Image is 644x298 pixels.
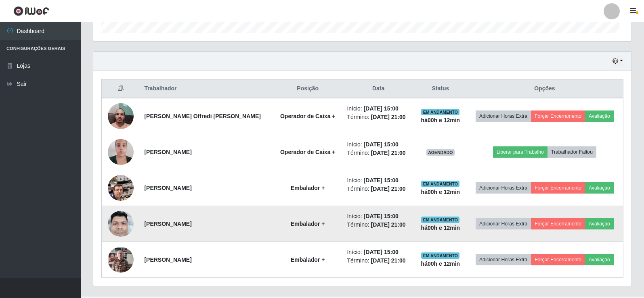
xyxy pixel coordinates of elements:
li: Término: [347,256,410,265]
strong: [PERSON_NAME] [144,221,191,227]
time: [DATE] 15:00 [364,249,399,255]
li: Início: [347,140,410,149]
button: Trabalhador Faltou [548,146,596,158]
strong: há 00 h e 12 min [421,189,460,195]
button: Forçar Encerramento [531,182,585,194]
button: Forçar Encerramento [531,218,585,229]
time: [DATE] 15:00 [364,177,399,183]
strong: Embalador + [291,221,325,227]
img: 1752000599266.jpeg [108,206,134,241]
span: EM ANDAMENTO [421,252,459,259]
button: Avaliação [585,254,614,265]
img: 1753363159449.jpeg [108,242,134,277]
button: Forçar Encerramento [531,110,585,122]
button: Avaliação [585,182,614,194]
strong: há 00 h e 12 min [421,225,460,231]
strong: Operador de Caixa + [280,149,336,155]
span: AGENDADO [426,149,455,156]
strong: [PERSON_NAME] [144,149,191,155]
li: Início: [347,212,410,221]
img: 1701705858749.jpeg [108,135,134,169]
strong: Embalador + [291,256,325,263]
li: Término: [347,185,410,193]
li: Término: [347,113,410,121]
li: Término: [347,149,410,157]
th: Trabalhador [139,79,273,98]
button: Adicionar Horas Extra [476,218,531,229]
strong: [PERSON_NAME] [144,185,191,191]
th: Data [342,79,415,98]
li: Início: [347,176,410,185]
time: [DATE] 15:00 [364,105,399,112]
time: [DATE] 15:00 [364,141,399,148]
li: Início: [347,104,410,113]
th: Status [415,79,466,98]
span: EM ANDAMENTO [421,109,459,115]
span: EM ANDAMENTO [421,181,459,187]
time: [DATE] 15:00 [364,213,399,219]
li: Início: [347,248,410,256]
th: Opções [466,79,623,98]
strong: há 00 h e 12 min [421,117,460,123]
img: 1690325607087.jpeg [108,99,134,133]
button: Adicionar Horas Extra [476,254,531,265]
button: Avaliação [585,218,614,229]
button: Forçar Encerramento [531,254,585,265]
strong: [PERSON_NAME] [144,256,191,263]
th: Posição [273,79,342,98]
button: Liberar para Trabalho [493,146,548,158]
strong: [PERSON_NAME] Offredi [PERSON_NAME] [144,113,261,119]
button: Adicionar Horas Extra [476,182,531,194]
strong: Operador de Caixa + [280,113,336,119]
time: [DATE] 21:00 [371,114,406,120]
time: [DATE] 21:00 [371,185,406,192]
button: Adicionar Horas Extra [476,110,531,122]
time: [DATE] 21:00 [371,221,406,228]
button: Avaliação [585,110,614,122]
span: EM ANDAMENTO [421,217,459,223]
time: [DATE] 21:00 [371,257,406,264]
time: [DATE] 21:00 [371,150,406,156]
strong: há 00 h e 12 min [421,260,460,267]
img: CoreUI Logo [13,6,49,16]
img: 1699235527028.jpeg [108,165,134,211]
strong: Embalador + [291,185,325,191]
li: Término: [347,221,410,229]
